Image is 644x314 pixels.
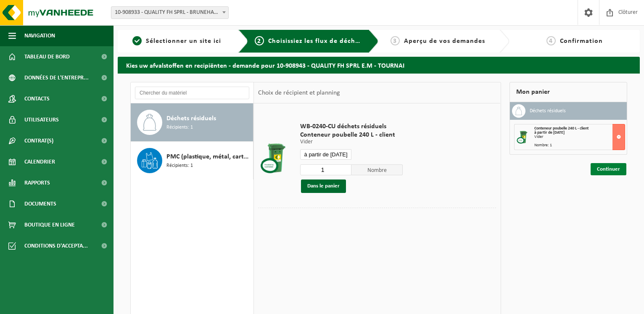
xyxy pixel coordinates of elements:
[560,38,603,45] span: Confirmation
[391,36,400,45] span: 3
[131,103,253,142] button: Déchets résiduels Récipients: 1
[132,36,142,45] span: 1
[24,235,88,256] span: Conditions d'accepta...
[24,25,55,46] span: Navigation
[135,87,249,99] input: Chercher du matériel
[111,6,229,19] span: 10-908933 - QUALITY FH SPRL - BRUNEHAUT
[534,130,565,135] strong: à partir de [DATE]
[166,162,193,170] span: Récipients: 1
[534,135,625,139] div: Vider
[534,143,625,148] div: Nombre: 1
[254,82,344,103] div: Choix de récipient et planning
[300,122,403,131] span: WB-0240-CU déchets résiduels
[24,67,89,88] span: Données de l'entrepr...
[146,38,221,45] span: Sélectionner un site ici
[166,124,193,132] span: Récipients: 1
[24,130,53,151] span: Contrat(s)
[351,164,403,175] span: Nombre
[24,193,56,214] span: Documents
[255,36,264,45] span: 2
[24,46,70,67] span: Tableau de bord
[301,179,346,193] button: Dans le panier
[509,82,628,102] div: Mon panier
[300,149,351,160] input: Sélectionnez date
[24,151,55,172] span: Calendrier
[24,88,50,109] span: Contacts
[591,163,626,175] a: Continuer
[111,7,228,18] span: 10-908933 - QUALITY FH SPRL - BRUNEHAUT
[530,104,566,118] h3: Déchets résiduels
[24,109,59,130] span: Utilisateurs
[24,172,50,193] span: Rapports
[24,214,75,235] span: Boutique en ligne
[300,139,403,145] p: Vider
[118,57,640,73] h2: Kies uw afvalstoffen en recipiënten - demande pour 10-908943 - QUALITY FH SPRL E.M - TOURNAI
[166,152,251,162] span: PMC (plastique, métal, carton boisson) (industriel)
[300,131,403,139] span: Conteneur poubelle 240 L - client
[534,126,589,131] span: Conteneur poubelle 240 L - client
[404,38,485,45] span: Aperçu de vos demandes
[546,36,556,45] span: 4
[268,38,408,45] span: Choisissiez les flux de déchets et récipients
[131,142,253,179] button: PMC (plastique, métal, carton boisson) (industriel) Récipients: 1
[122,36,232,46] a: 1Sélectionner un site ici
[166,113,216,124] span: Déchets résiduels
